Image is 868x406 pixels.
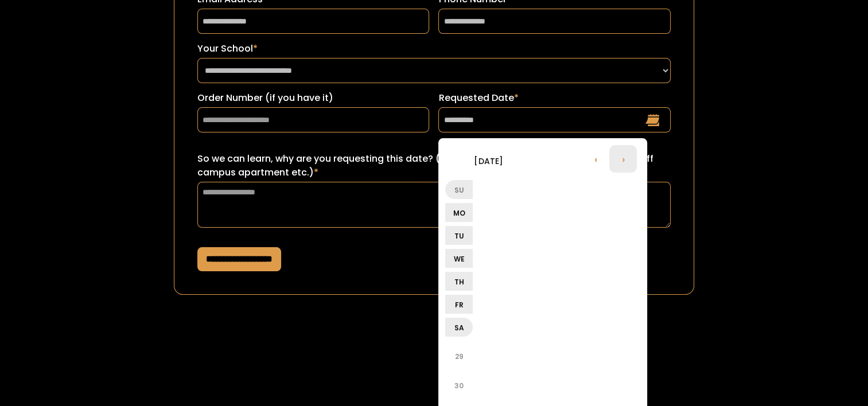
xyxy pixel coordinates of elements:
[445,295,473,314] li: Fr
[445,226,473,245] li: Tu
[445,147,531,174] li: [DATE]
[438,91,671,105] label: Requested Date
[445,342,473,370] li: 29
[445,372,473,399] li: 30
[197,152,671,179] label: So we can learn, why are you requesting this date? (ex: sorority recruitment, lease turn over for...
[609,145,637,173] li: ›
[197,91,430,105] label: Order Number (if you have it)
[445,180,473,199] li: Su
[445,249,473,268] li: We
[582,145,609,173] li: ‹
[445,318,473,337] li: Sa
[445,203,473,222] li: Mo
[445,272,473,291] li: Th
[197,42,671,56] label: Your School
